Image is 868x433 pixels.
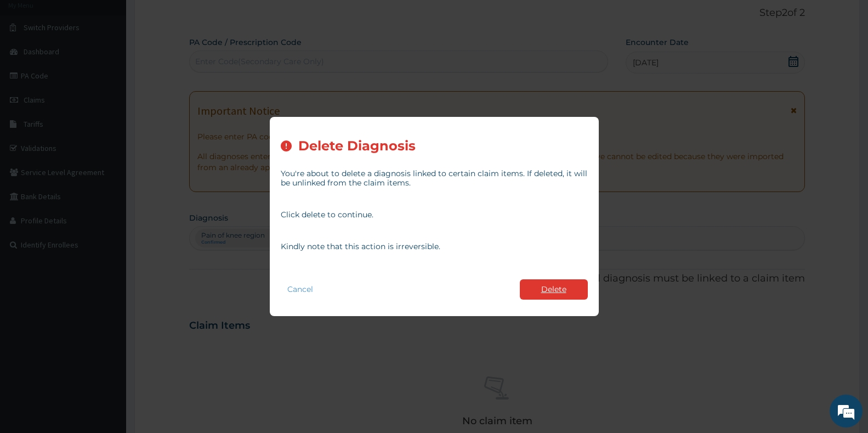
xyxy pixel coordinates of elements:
[281,282,320,297] button: Cancel
[57,61,184,76] div: Chat with us now
[5,300,209,338] textarea: Type your message and hit 'Enter'
[281,210,588,220] p: Click delete to continue.
[20,55,44,82] img: d_794563401_company_1708531726252_794563401
[520,279,588,300] button: Delete
[298,139,416,154] h2: Delete Diagnosis
[180,5,206,32] div: Minimize live chat window
[64,138,151,249] span: We're online!
[281,242,588,251] p: Kindly note that this action is irreversible.
[281,169,588,188] p: You're about to delete a diagnosis linked to certain claim items. If deleted, it will be unlinked...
